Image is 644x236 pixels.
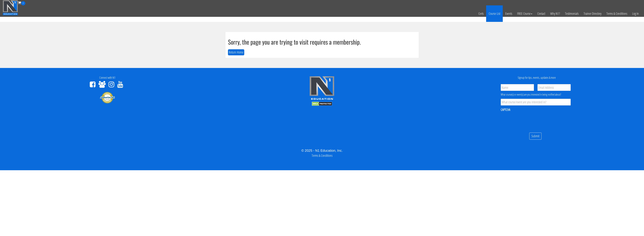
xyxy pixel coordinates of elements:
[501,84,534,91] input: Name
[548,5,562,22] a: Why N1?
[501,114,552,127] iframe: reCAPTCHA
[3,148,641,153] div: © 2025 - N1 Education, Inc.
[486,5,503,22] a: Course List
[501,107,510,112] label: CAPTCHA
[309,76,334,101] img: n1-edu-logo
[432,76,641,79] h4: Signup for tips, events, updates & more
[3,0,18,15] img: n1-education
[630,5,641,22] a: Log In
[515,5,535,22] a: FREE Course
[535,5,548,22] a: Contact
[228,49,244,56] button: Return Home
[562,5,581,22] a: Testimonials
[476,5,486,22] a: Certs
[537,84,571,91] input: Email Address
[581,5,604,22] a: Trainer Directory
[503,5,515,22] a: Events
[3,76,212,79] h4: Connect with N1
[501,99,571,105] input: What course/event are you interested in?
[18,0,25,5] a: 0
[312,102,332,106] img: DMCA.com Protection Status
[501,93,571,97] div: What course(s) or event(s) are you interested in being notified about?
[312,153,332,158] a: Terms & Conditions
[228,39,416,45] h1: Sorry, the page you are trying to visit requires a membership.
[21,1,25,5] span: 0
[529,133,542,140] input: Submit
[100,92,115,104] img: Authorize.Net Merchant - Click to Verify
[604,5,630,22] a: Terms & Conditions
